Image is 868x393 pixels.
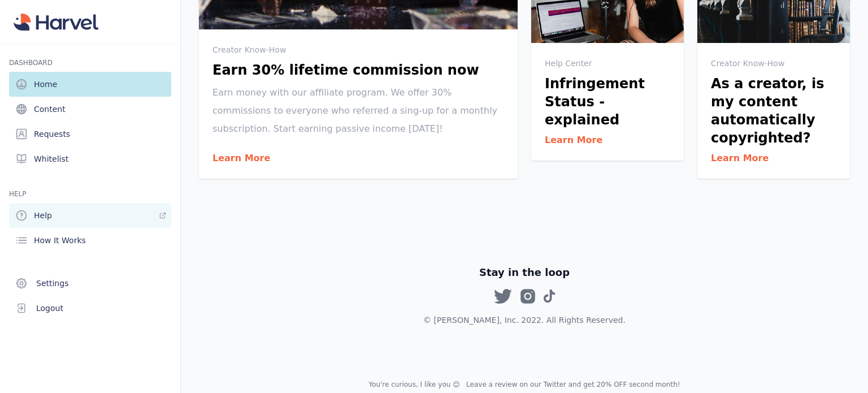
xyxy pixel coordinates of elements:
[9,58,171,67] h3: Dashboard
[14,14,98,31] img: Harvel
[9,296,171,321] button: Logout
[190,265,859,280] span: Stay in the loop
[34,79,57,90] span: Home
[212,84,504,138] p: Earn money with our affiliate program. We offer 30% commissions to everyone who referred a sing-u...
[36,303,63,314] span: Logout
[9,271,171,296] a: Settings
[545,75,670,129] h2: Infringement Status - explained
[34,235,86,246] span: How It Works
[9,72,171,97] a: Home
[212,45,286,54] span: Creator Know-How
[36,278,68,289] span: Settings
[34,103,66,115] span: Content
[34,210,52,221] span: Help
[711,153,769,163] a: Learn More
[9,146,171,171] a: Whitelist
[34,128,70,140] span: Requests
[190,314,859,326] p: © [PERSON_NAME], Inc. 2022. All Rights Reserved.
[545,59,592,68] span: Help Center
[545,135,602,145] a: Learn More
[9,189,171,198] h3: HELP
[9,228,171,253] a: How It Works
[212,61,504,79] h2: Earn 30% lifetime commission now
[9,97,171,122] a: Content
[711,75,836,147] h2: As a creator, is my content automatically copyrighted?
[9,203,171,228] a: Help
[212,153,270,163] a: Learn More
[9,122,171,146] a: Requests
[34,153,68,165] span: Whitelist
[711,59,784,68] span: Creator Know-How
[190,380,859,389] p: You're curious, I like you 😊 Leave a review on our Twitter and get 20% OFF second month!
